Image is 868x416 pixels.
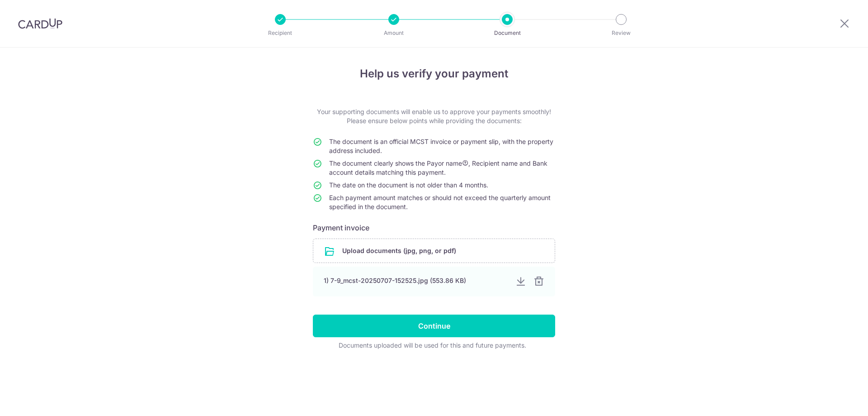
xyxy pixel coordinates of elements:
[247,29,314,38] p: Recipient
[313,222,555,233] h6: Payment invoice
[313,341,552,350] div: Documents uploaded will be used for this and future payments.
[18,18,62,29] img: CardUp
[313,66,555,82] h4: Help us verify your payment
[360,29,427,38] p: Amount
[313,315,555,337] input: Continue
[313,239,555,263] div: Upload documents (jpg, png, or pdf)
[329,138,553,154] span: The document is an official MCST invoice or payment slip, with the property address included.
[329,181,488,189] span: The date on the document is not older than 4 months.
[812,389,859,411] iframe: 打开一个小组件，您可以在其中找到更多信息
[474,29,541,38] p: Document
[329,194,551,210] span: Each payment amount matches or should not exceed the quarterly amount specified in the document.
[313,107,555,125] p: Your supporting documents will enable us to approve your payments smoothly! Please ensure below p...
[329,159,547,176] span: The document clearly shows the Payor name , Recipient name and Bank account details matching this...
[324,276,508,285] div: 1) 7-9_mcst-20250707-152525.jpg (553.86 KB)
[588,29,655,38] p: Review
